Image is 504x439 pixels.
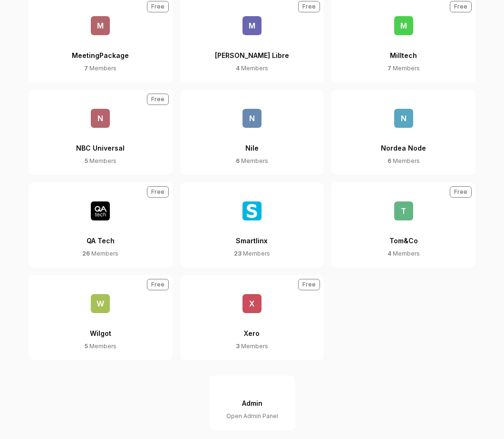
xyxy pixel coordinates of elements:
div: Wilgot [90,313,111,342]
button: NNordea Node6 Members [331,90,475,175]
div: Members [388,64,420,73]
div: Nordea Node [381,128,426,157]
button: WWilgot5 MembersFree [29,275,173,360]
div: Open Admin Panel [226,412,278,420]
div: Members [82,249,118,258]
span: W [91,294,110,313]
span: 26 [82,250,90,257]
span: 3 [236,343,240,350]
button: Smartlinx23 Members [180,182,324,267]
span: 7 [84,65,88,72]
div: Milltech [390,35,417,64]
span: N [91,109,110,128]
div: Members [84,64,116,73]
span: 23 [234,250,242,257]
button: NNile6 Members [180,90,324,175]
span: 7 [388,65,391,72]
span: M [91,16,110,35]
div: Free [147,279,169,290]
div: Admin [242,394,262,412]
button: TTom&Co4 MembersFree [331,182,475,267]
img: Smartlinx Logo [242,201,262,220]
button: NNBC Universal5 MembersFree [29,90,173,175]
span: 4 [236,65,240,72]
div: Members [234,249,270,258]
div: Free [298,279,320,290]
a: QA Tech LogoQA Tech26 MembersFree [29,182,173,267]
div: QA Tech [87,220,115,249]
div: Free [147,1,169,12]
span: M [242,16,262,35]
button: AdminOpen Admin Panel [209,375,295,430]
span: N [394,109,413,128]
div: Tom&Co [389,220,418,249]
span: 5 [85,343,88,350]
span: N [242,109,262,128]
span: X [242,294,262,313]
div: Members [236,64,268,73]
div: Members [388,157,420,165]
div: MeetingPackage [72,35,129,64]
span: 4 [388,250,391,257]
div: Free [298,1,320,12]
div: Members [85,342,116,351]
div: Free [147,186,169,198]
div: Free [450,1,472,12]
img: QA Tech Logo [91,201,110,220]
div: Members [85,157,116,165]
span: M [394,16,413,35]
div: Nile [245,128,259,157]
div: Xero [244,313,260,342]
div: Members [236,342,268,351]
div: Members [388,249,420,258]
div: Free [147,94,169,105]
div: Free [450,186,472,198]
div: [PERSON_NAME] Libre [215,35,289,64]
span: 6 [388,157,391,164]
div: NBC Universal [76,128,125,157]
button: QA Tech26 MembersFree [29,182,173,267]
span: 5 [85,157,88,164]
span: T [394,201,413,220]
button: XXero3 MembersFree [180,275,324,360]
div: Smartlinx [236,220,268,249]
div: Members [236,157,268,165]
a: Smartlinx LogoSmartlinx23 Members [180,182,324,267]
span: 6 [236,157,240,164]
